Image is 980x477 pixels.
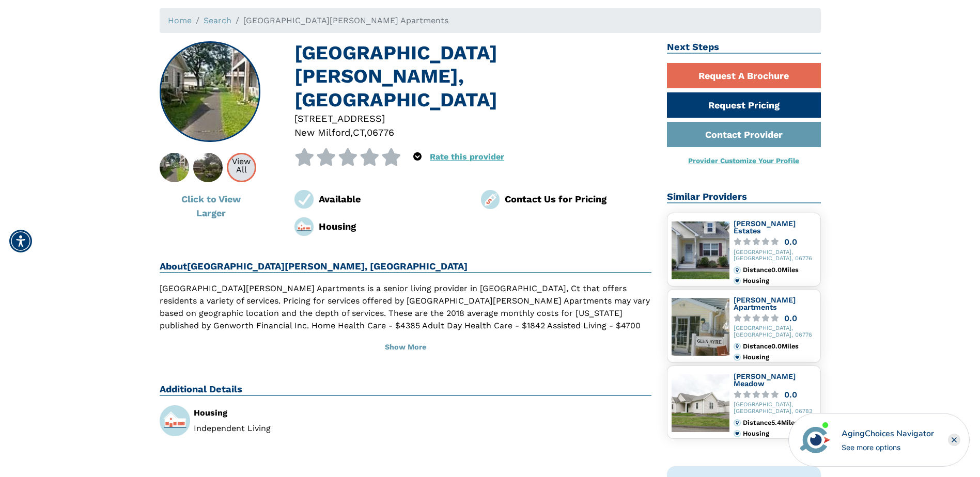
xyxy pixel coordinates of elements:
[194,424,398,433] li: Independent Living
[160,282,652,357] p: [GEOGRAPHIC_DATA][PERSON_NAME] Apartments is a senior living provider in [GEOGRAPHIC_DATA], Ct th...
[734,402,816,415] div: [GEOGRAPHIC_DATA], [GEOGRAPHIC_DATA], 06783
[9,230,32,252] div: Accessibility Menu
[294,41,651,112] h1: [GEOGRAPHIC_DATA][PERSON_NAME], [GEOGRAPHIC_DATA]
[168,15,192,25] a: Home
[243,15,448,25] span: [GEOGRAPHIC_DATA][PERSON_NAME] Apartments
[734,314,816,322] a: 0.0
[148,153,200,182] img: Butter Brook Hill Apartments, New Milford CT
[734,238,816,246] a: 0.0
[353,127,364,138] span: CT
[160,42,259,141] img: Butter Brook Hill Apartments, New Milford CT
[743,277,816,284] div: Housing
[319,219,465,233] div: Housing
[798,422,833,457] img: avatar
[743,419,816,426] div: Distance 5.4 Miles
[667,191,821,203] h2: Similar Providers
[667,122,821,147] a: Contact Provider
[734,325,816,339] div: [GEOGRAPHIC_DATA], [GEOGRAPHIC_DATA], 06776
[743,354,816,361] div: Housing
[204,15,231,25] a: Search
[160,261,652,273] h2: About [GEOGRAPHIC_DATA][PERSON_NAME], [GEOGRAPHIC_DATA]
[734,430,741,437] img: primary.svg
[505,192,651,206] div: Contact Us for Pricing
[734,343,741,350] img: distance.svg
[688,156,799,165] a: Provider Customize Your Profile
[413,148,422,166] div: Popover trigger
[734,419,741,426] img: distance.svg
[784,391,797,399] div: 0.0
[734,249,816,263] div: [GEOGRAPHIC_DATA], [GEOGRAPHIC_DATA], 06776
[784,238,797,246] div: 0.0
[667,41,821,54] h2: Next Steps
[667,63,821,88] a: Request A Brochure
[948,434,960,446] div: Close
[160,186,263,226] button: Click to View Larger
[734,219,796,235] a: [PERSON_NAME] Estates
[784,314,797,322] div: 0.0
[667,92,821,118] a: Request Pricing
[364,127,367,138] span: ,
[294,127,350,138] span: New Milford
[734,354,741,361] img: primary.svg
[430,152,504,162] a: Rate this provider
[842,442,934,453] div: See more options
[842,427,934,440] div: AgingChoices Navigator
[228,157,255,174] div: View All
[367,125,394,139] div: 06776
[734,277,741,284] img: primary.svg
[350,127,353,138] span: ,
[734,391,816,399] a: 0.0
[743,343,816,350] div: Distance 0.0 Miles
[319,192,465,206] div: Available
[160,336,652,359] button: Show More
[294,112,651,125] div: [STREET_ADDRESS]
[734,296,796,311] a: [PERSON_NAME] Apartments
[182,153,234,182] img: About Butter Brook Hill Apartments, New Milford CT
[734,372,796,388] a: [PERSON_NAME] Meadow
[160,8,821,33] nav: breadcrumb
[160,384,652,396] h2: Additional Details
[743,430,816,437] div: Housing
[194,409,398,417] div: Housing
[743,266,816,274] div: Distance 0.0 Miles
[734,266,741,274] img: distance.svg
